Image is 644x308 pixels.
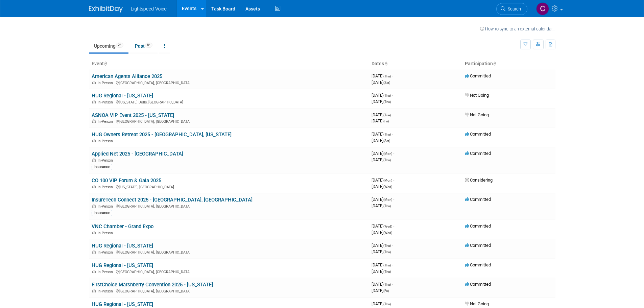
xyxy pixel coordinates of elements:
[383,204,391,208] span: (Thu)
[92,249,366,255] div: [GEOGRAPHIC_DATA], [GEOGRAPHIC_DATA]
[92,80,366,85] div: [GEOGRAPHIC_DATA], [GEOGRAPHIC_DATA]
[465,282,491,287] span: Committed
[505,6,521,11] span: Search
[92,231,96,234] img: In-Person Event
[383,74,391,78] span: (Thu)
[465,112,489,117] span: Not Going
[465,132,491,137] span: Committed
[92,184,366,189] div: [US_STATE], [GEOGRAPHIC_DATA]
[393,177,394,183] span: -
[89,40,128,52] a: Upcoming24
[392,112,393,117] span: -
[92,119,96,123] img: In-Person Event
[98,270,115,274] span: In-Person
[98,119,115,124] span: In-Person
[92,81,96,84] img: In-Person Event
[92,93,153,99] a: HUG Regional - [US_STATE]
[372,138,390,143] span: [DATE]
[92,100,96,103] img: In-Person Event
[116,43,123,48] span: 24
[372,269,391,274] span: [DATE]
[372,177,394,183] span: [DATE]
[372,249,391,254] span: [DATE]
[372,288,389,293] span: [DATE]
[384,61,387,66] a: Sort by Start Date
[92,151,183,157] a: Applied Net 2025 - [GEOGRAPHIC_DATA]
[465,301,489,306] span: Not Going
[383,250,391,254] span: (Thu)
[92,118,366,124] div: [GEOGRAPHIC_DATA], [GEOGRAPHIC_DATA]
[98,81,115,85] span: In-Person
[383,224,392,228] span: (Wed)
[145,43,152,48] span: 84
[92,132,232,138] a: HUG Owners Retreat 2025 - [GEOGRAPHIC_DATA], [US_STATE]
[372,112,393,117] span: [DATE]
[92,223,153,230] a: VNC Chamber - Grand Expo
[383,113,391,117] span: (Tue)
[372,230,392,235] span: [DATE]
[98,100,115,104] span: In-Person
[465,151,491,156] span: Committed
[92,243,153,249] a: HUG Regional - [US_STATE]
[92,262,153,268] a: HUG Regional - [US_STATE]
[372,282,393,287] span: [DATE]
[392,243,393,248] span: -
[92,185,96,188] img: In-Person Event
[98,204,115,209] span: In-Person
[383,94,391,97] span: (Thu)
[536,2,549,15] img: Christopher Taylor
[92,270,96,273] img: In-Person Event
[130,40,158,52] a: Past84
[372,118,389,123] span: [DATE]
[372,80,390,85] span: [DATE]
[383,81,390,85] span: (Sat)
[372,262,393,267] span: [DATE]
[89,58,369,70] th: Event
[383,302,391,306] span: (Thu)
[383,152,392,156] span: (Mon)
[383,133,391,136] span: (Thu)
[92,164,112,170] div: Insurance
[372,99,391,104] span: [DATE]
[465,177,493,183] span: Considering
[392,93,393,98] span: -
[372,203,391,208] span: [DATE]
[98,185,115,189] span: In-Person
[383,289,389,293] span: (Fri)
[383,231,392,235] span: (Wed)
[98,139,115,143] span: In-Person
[92,204,96,208] img: In-Person Event
[131,6,167,11] span: Lightspeed Voice
[383,179,392,182] span: (Mon)
[383,119,389,123] span: (Fri)
[92,203,366,209] div: [GEOGRAPHIC_DATA], [GEOGRAPHIC_DATA]
[392,132,393,137] span: -
[493,61,496,66] a: Sort by Participation Type
[372,243,393,248] span: [DATE]
[98,231,115,235] span: In-Person
[383,244,391,247] span: (Thu)
[480,26,555,31] a: How to sync to an external calendar...
[92,282,213,288] a: FirstChoice Marshberry Convention 2025 - [US_STATE]
[465,223,491,229] span: Committed
[383,185,392,189] span: (Wed)
[372,197,394,202] span: [DATE]
[372,73,393,78] span: [DATE]
[92,289,96,292] img: In-Person Event
[392,301,393,306] span: -
[89,6,123,13] img: ExhibitDay
[98,158,115,163] span: In-Person
[92,269,366,274] div: [GEOGRAPHIC_DATA], [GEOGRAPHIC_DATA]
[98,250,115,255] span: In-Person
[383,270,391,274] span: (Thu)
[369,58,462,70] th: Dates
[383,139,390,143] span: (Sat)
[372,93,393,98] span: [DATE]
[98,289,115,293] span: In-Person
[462,58,555,70] th: Participation
[372,132,393,137] span: [DATE]
[92,197,253,203] a: InsureTech Connect 2025 - [GEOGRAPHIC_DATA], [GEOGRAPHIC_DATA]
[392,262,393,267] span: -
[92,139,96,142] img: In-Person Event
[383,198,392,202] span: (Mon)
